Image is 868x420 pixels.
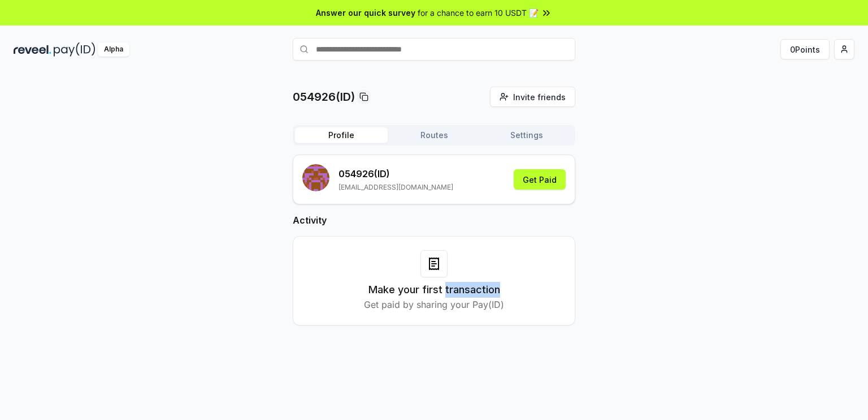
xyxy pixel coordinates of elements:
p: Get paid by sharing your Pay(ID) [364,298,504,311]
button: Invite friends [490,87,575,107]
span: for a chance to earn 10 USDT 📝 [418,7,539,19]
h3: Make your first transaction [368,282,500,298]
span: Invite friends [513,91,566,103]
span: Answer our quick survey [316,7,415,19]
p: 054926(ID) [293,89,355,105]
button: Get Paid [514,169,566,190]
button: Routes [388,127,480,143]
h2: Activity [293,213,575,227]
button: Settings [480,127,573,143]
div: Alpha [98,42,129,57]
button: Profile [295,127,388,143]
p: 054926 (ID) [338,167,453,181]
img: pay_id [54,42,96,57]
button: 0Points [780,39,830,59]
img: reveel_dark [14,42,51,57]
p: [EMAIL_ADDRESS][DOMAIN_NAME] [338,183,453,192]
